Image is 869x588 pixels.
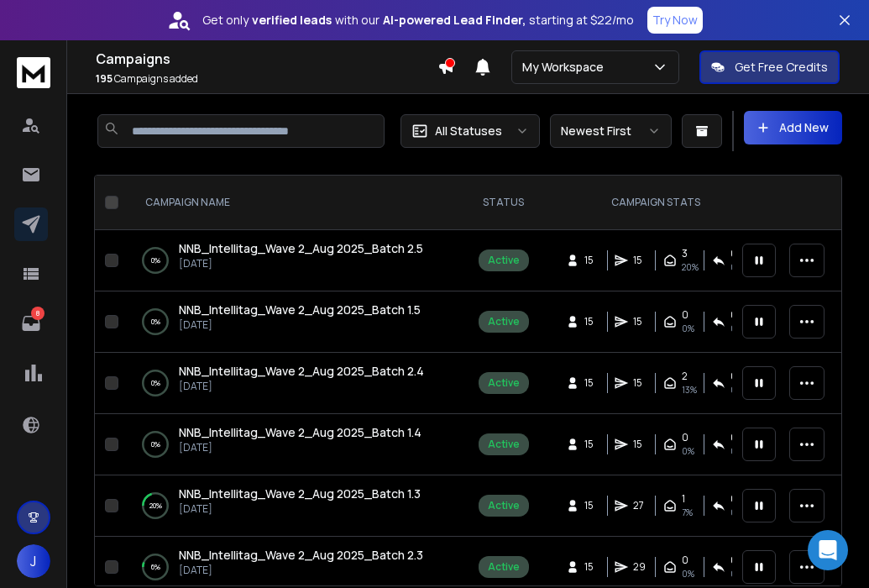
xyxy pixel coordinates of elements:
[730,431,737,444] span: 0
[179,302,421,318] a: NNB_Intellitag_Wave 2_Aug 2025_Batch 1.5
[96,49,437,69] h1: Campaigns
[179,240,423,257] a: NNB_Intellitag_Wave 2_Aug 2025_Batch 2.5
[488,376,520,390] div: Active
[179,240,423,256] span: NNB_Intellitag_Wave 2_Aug 2025_Batch 2.5
[744,111,842,144] button: Add New
[730,444,743,458] span: 0 %
[125,230,456,291] td: 0%NNB_Intellitag_Wave 2_Aug 2025_Batch 2.5[DATE]
[125,353,456,414] td: 0%NNB_Intellitag_Wave 2_Aug 2025_Batch 2.4[DATE]
[488,560,520,574] div: Active
[125,475,456,537] td: 20%NNB_Intellitag_Wave 2_Aug 2025_Batch 1.3[DATE]
[488,254,520,267] div: Active
[682,260,699,274] span: 20 %
[179,424,421,441] a: NNB_Intellitag_Wave 2_Aug 2025_Batch 1.4
[179,441,421,454] p: [DATE]
[202,12,634,29] p: Get only with our starting at $22/mo
[96,72,437,86] p: Campaigns added
[652,12,698,29] p: Try Now
[456,176,551,230] th: STATUS
[730,383,743,396] span: 0 %
[682,308,688,322] span: 0
[584,499,601,512] span: 15
[682,444,694,458] span: 0 %
[17,544,50,578] button: J
[179,547,423,563] span: NNB_Intellitag_Wave 2_Aug 2025_Batch 2.3
[125,291,456,353] td: 0%NNB_Intellitag_Wave 2_Aug 2025_Batch 1.5[DATE]
[633,438,650,451] span: 15
[179,318,421,332] p: [DATE]
[730,567,743,580] span: 0 %
[125,414,456,475] td: 0%NNB_Intellitag_Wave 2_Aug 2025_Batch 1.4[DATE]
[435,123,502,139] p: All Statuses
[730,370,737,383] span: 0
[149,497,162,514] p: 20 %
[179,363,424,380] a: NNB_Intellitag_Wave 2_Aug 2025_Batch 2.4
[252,12,332,29] strong: verified leads
[584,254,601,267] span: 15
[682,567,694,580] span: 0 %
[151,436,160,453] p: 0 %
[179,486,421,502] a: NNB_Intellitag_Wave 2_Aug 2025_Batch 1.3
[151,252,160,269] p: 0 %
[682,492,685,506] span: 1
[682,506,693,519] span: 7 %
[682,322,694,335] span: 0 %
[584,438,601,451] span: 15
[179,564,423,577] p: [DATE]
[730,506,743,519] span: 0 %
[383,12,526,29] strong: AI-powered Lead Finder,
[584,315,601,328] span: 15
[682,431,688,444] span: 0
[179,486,421,501] span: NNB_Intellitag_Wave 2_Aug 2025_Batch 1.3
[550,114,672,148] button: Newest First
[17,57,50,88] img: logo
[633,376,650,390] span: 15
[730,308,737,322] span: 0
[96,71,113,86] span: 195
[151,559,160,575] p: 6 %
[647,7,703,34] button: Try Now
[730,260,743,274] span: 0 %
[682,370,688,383] span: 2
[633,315,650,328] span: 15
[730,492,737,506] span: 0
[730,322,743,335] span: 0 %
[584,376,601,390] span: 15
[179,380,424,393] p: [DATE]
[682,247,688,260] span: 3
[179,547,423,564] a: NNB_Intellitag_Wave 2_Aug 2025_Batch 2.3
[730,554,737,567] span: 0
[633,499,650,512] span: 27
[488,499,520,512] div: Active
[179,363,424,379] span: NNB_Intellitag_Wave 2_Aug 2025_Batch 2.4
[179,257,423,270] p: [DATE]
[125,176,456,230] th: CAMPAIGN NAME
[633,254,650,267] span: 15
[179,502,421,516] p: [DATE]
[682,554,688,567] span: 0
[730,247,737,260] span: 0
[488,315,520,328] div: Active
[584,560,601,574] span: 15
[682,383,697,396] span: 13 %
[179,424,421,440] span: NNB_Intellitag_Wave 2_Aug 2025_Batch 1.4
[488,438,520,451] div: Active
[551,176,761,230] th: CAMPAIGN STATS
[699,50,840,84] button: Get Free Credits
[14,307,48,340] a: 8
[633,560,650,574] span: 29
[151,313,160,330] p: 0 %
[151,375,160,391] p: 0 %
[735,59,828,76] p: Get Free Credits
[31,307,44,320] p: 8
[179,302,421,318] span: NNB_Intellitag_Wave 2_Aug 2025_Batch 1.5
[522,59,610,76] p: My Workspace
[808,530,848,570] div: Open Intercom Messenger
